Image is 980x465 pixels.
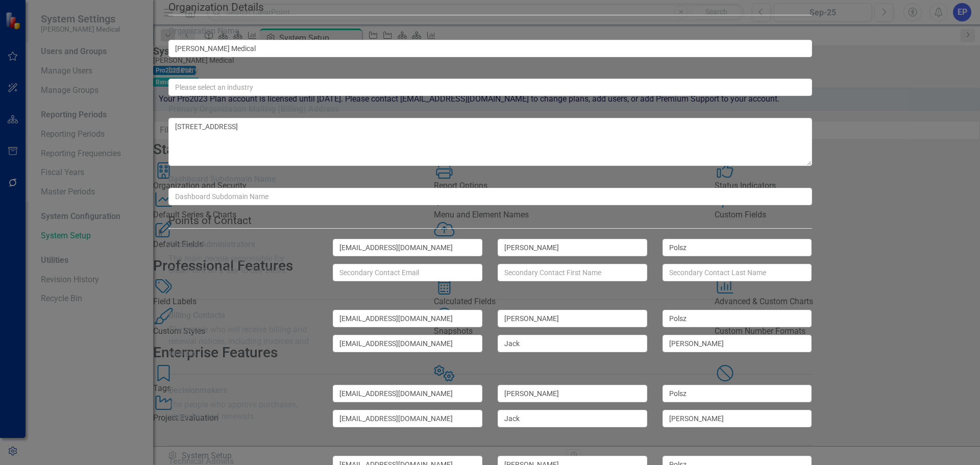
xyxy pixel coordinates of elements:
[168,40,812,57] input: Organization Name
[498,335,647,352] input: Secondary Contact First Name
[168,174,276,185] label: Dashboard Subdomain Name
[663,264,812,281] input: Secondary Contact Last Name
[168,79,812,96] input: Please select an industry
[498,410,647,427] input: Secondary Contact First Name
[498,310,647,327] input: Primary Contact First Name
[498,264,647,281] input: Secondary Contact First Name
[663,335,812,352] input: Secondary Contact Last Name
[168,104,339,115] label: Primary Organization Mailing (Billing) Address
[168,65,199,77] label: Industry
[168,253,318,277] p: The main people responsible for ClearPoint on a day to day basis.
[333,310,482,327] input: Primary Contact Email
[333,264,482,281] input: Secondary Contact Email
[168,118,812,166] textarea: [STREET_ADDRESS]
[498,385,647,402] input: Primary Contact First Name
[168,324,318,359] p: The people who will receive billing and renewal notices, including invoices and receipts.
[663,385,812,402] input: Primary Contact Last Name
[333,385,482,402] input: Primary Contact Email
[168,399,318,423] p: The people who approve purchases, upgrades, and renewals.
[333,239,482,256] input: Primary Contact Email
[168,310,225,322] label: Billing Contacts
[168,26,239,37] label: Organization Name
[168,385,227,397] label: Decisionmakers
[663,239,812,256] input: Primary Contact Last Name
[168,213,812,229] legend: Points of Contact
[333,410,482,427] input: Secondary Contact Email
[168,239,255,251] label: Account Administrators
[663,310,812,327] input: Primary Contact Last Name
[333,335,482,352] input: Secondary Contact Email
[168,188,812,205] input: Dashboard Subdomain Name
[498,239,647,256] input: Primary Contact First Name
[663,410,812,427] input: Secondary Contact Last Name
